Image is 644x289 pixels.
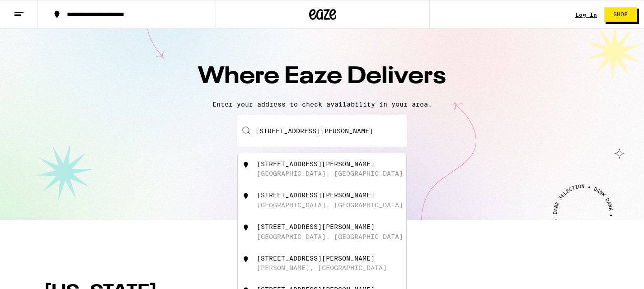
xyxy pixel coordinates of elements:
[257,191,375,199] div: [STREET_ADDRESS][PERSON_NAME]
[257,223,375,230] div: [STREET_ADDRESS][PERSON_NAME]
[257,233,403,240] div: [GEOGRAPHIC_DATA], [GEOGRAPHIC_DATA]
[257,201,403,209] div: [GEOGRAPHIC_DATA], [GEOGRAPHIC_DATA]
[604,7,637,22] button: Shop
[241,255,250,264] img: 127 Roger Drive
[5,6,65,14] span: Hi. Need any help?
[575,12,597,18] a: Log In
[257,170,403,177] div: [GEOGRAPHIC_DATA], [GEOGRAPHIC_DATA]
[241,223,250,232] img: 127 Roger Drive
[9,101,635,108] p: Enter your address to check availability in your area.
[237,115,407,147] input: Enter your delivery address
[241,160,250,169] img: 127 Roger Drive
[597,7,644,22] a: Shop
[257,255,375,262] div: [STREET_ADDRESS][PERSON_NAME]
[164,61,480,93] h1: Where Eaze Delivers
[613,12,628,17] span: Shop
[257,264,387,271] div: [PERSON_NAME], [GEOGRAPHIC_DATA]
[257,160,375,168] div: [STREET_ADDRESS][PERSON_NAME]
[241,191,250,200] img: 127 Roger Drive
